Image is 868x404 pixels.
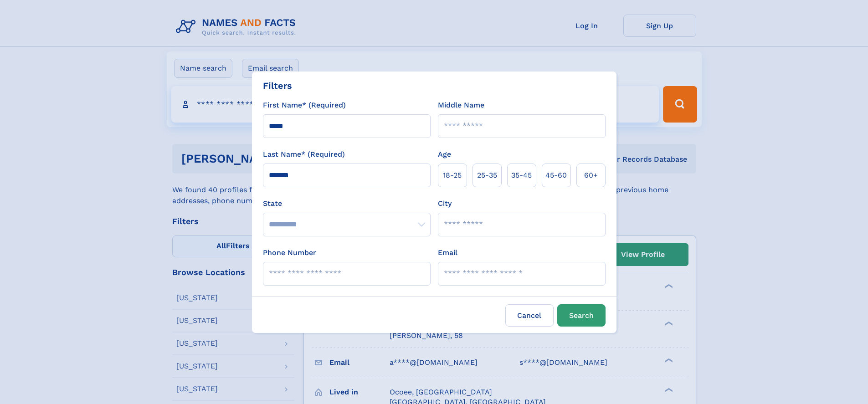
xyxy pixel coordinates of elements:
label: Email [438,247,457,258]
span: 45‑60 [545,170,567,181]
label: Cancel [505,304,554,327]
label: First Name* (Required) [263,100,346,111]
span: 60+ [584,170,598,181]
label: City [438,198,452,209]
label: State [263,198,431,209]
label: Age [438,149,451,160]
span: 35‑45 [511,170,532,181]
label: Last Name* (Required) [263,149,345,160]
label: Middle Name [438,100,484,111]
label: Phone Number [263,247,316,258]
span: 25‑35 [477,170,497,181]
div: Filters [263,79,292,92]
button: Search [557,304,606,327]
span: 18‑25 [443,170,462,181]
